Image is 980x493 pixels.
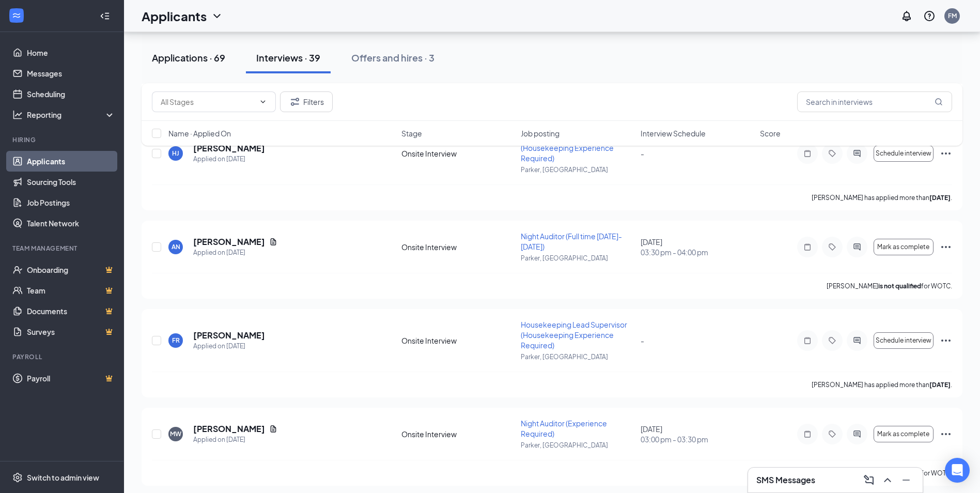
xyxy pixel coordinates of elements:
span: 03:00 pm - 03:30 pm [641,434,754,444]
span: Stage [401,128,422,138]
div: Applied on [DATE] [193,341,265,351]
svg: QuestionInfo [923,10,936,22]
button: Mark as complete [874,426,934,442]
svg: Ellipses [940,428,952,440]
p: Parker, [GEOGRAPHIC_DATA] [521,441,634,450]
b: [DATE] [929,381,951,389]
div: Team Management [12,244,113,253]
svg: ChevronDown [211,10,223,22]
div: Offers and hires · 3 [351,51,434,64]
div: Applied on [DATE] [193,248,277,258]
a: Applicants [27,151,115,172]
a: Job Postings [27,192,115,213]
div: Applications · 69 [152,51,225,64]
h5: [PERSON_NAME] [193,423,265,435]
svg: Tag [826,243,838,251]
p: [PERSON_NAME] for WOTC. [827,282,952,290]
div: Interviews · 39 [256,51,320,64]
div: Payroll [12,352,113,361]
span: - [641,149,644,158]
span: Name · Applied On [168,128,231,138]
svg: Document [269,425,277,433]
a: TeamCrown [27,280,115,301]
input: Search in interviews [797,91,952,112]
b: is not qualified [878,282,921,290]
div: [DATE] [641,237,754,257]
svg: Ellipses [940,241,952,253]
svg: ActiveChat [851,336,863,345]
span: Night Auditor (Full time [DATE]-[DATE]) [521,232,622,251]
svg: ChevronDown [259,98,267,106]
svg: Note [801,430,814,438]
button: Mark as complete [874,239,934,255]
h1: Applicants [142,7,207,25]
div: Reporting [27,110,116,120]
span: 03:30 pm - 04:00 pm [641,247,754,257]
a: SurveysCrown [27,321,115,342]
span: Night Auditor (Experience Required) [521,419,607,438]
p: [PERSON_NAME] has applied more than . [812,380,952,389]
p: [PERSON_NAME] has applied more than . [812,193,952,202]
h5: [PERSON_NAME] [193,236,265,248]
a: Messages [27,63,115,84]
a: DocumentsCrown [27,301,115,321]
a: OnboardingCrown [27,259,115,280]
svg: Minimize [900,474,912,486]
svg: ChevronUp [881,474,894,486]
svg: ComposeMessage [863,474,875,486]
h5: [PERSON_NAME] [193,330,265,341]
a: Home [27,42,115,63]
a: Sourcing Tools [27,172,115,192]
svg: Tag [826,336,838,345]
button: Minimize [898,472,914,488]
div: Open Intercom Messenger [945,458,970,483]
div: Switch to admin view [27,472,99,483]
button: ChevronUp [879,472,896,488]
div: FM [948,11,957,20]
span: Interview Schedule [641,128,706,138]
div: Onsite Interview [401,335,515,346]
div: Applied on [DATE] [193,154,265,164]
span: Mark as complete [877,243,929,251]
svg: ActiveChat [851,430,863,438]
div: [DATE] [641,424,754,444]
a: PayrollCrown [27,368,115,389]
div: AN [172,242,180,251]
span: Housekeeping Lead Supervisor (Housekeeping Experience Required) [521,320,627,350]
span: - [641,336,644,345]
svg: Note [801,243,814,251]
div: Applied on [DATE] [193,435,277,445]
div: FR [172,336,180,345]
span: Job posting [521,128,559,138]
span: Mark as complete [877,430,929,438]
div: Hiring [12,135,113,144]
svg: ActiveChat [851,243,863,251]
b: [DATE] [929,194,951,202]
svg: Document [269,238,277,246]
svg: Settings [12,472,23,483]
span: Schedule interview [876,337,931,344]
svg: WorkstreamLogo [11,10,22,21]
h3: SMS Messages [756,474,815,486]
a: Scheduling [27,84,115,104]
div: MW [170,429,181,438]
div: Onsite Interview [401,242,515,252]
button: Schedule interview [874,332,934,349]
svg: Analysis [12,110,23,120]
p: Parker, [GEOGRAPHIC_DATA] [521,254,634,263]
svg: Notifications [900,10,913,22]
svg: Filter [289,96,301,108]
p: Parker, [GEOGRAPHIC_DATA] [521,352,634,361]
svg: Collapse [100,11,110,21]
button: Filter Filters [280,91,333,112]
svg: Ellipses [940,334,952,347]
a: Talent Network [27,213,115,234]
input: All Stages [161,96,255,107]
svg: MagnifyingGlass [935,98,943,106]
svg: Note [801,336,814,345]
p: Parker, [GEOGRAPHIC_DATA] [521,165,634,174]
div: Onsite Interview [401,429,515,439]
svg: Tag [826,430,838,438]
span: Score [760,128,781,138]
button: ComposeMessage [861,472,877,488]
